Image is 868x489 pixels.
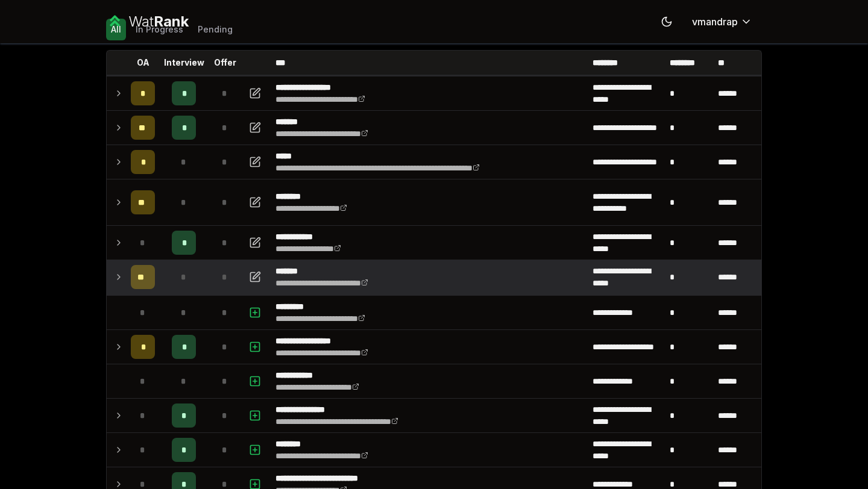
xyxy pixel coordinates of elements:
[137,57,149,69] p: OA
[214,57,236,69] p: Offer
[106,12,189,31] a: WatRank
[164,57,204,69] p: Interview
[154,13,189,30] span: Rank
[106,19,126,40] button: All
[692,14,738,29] span: vmandrap
[682,11,762,33] button: vmandrap
[128,12,189,31] div: Wat
[131,19,188,40] button: In Progress
[193,19,237,40] button: Pending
